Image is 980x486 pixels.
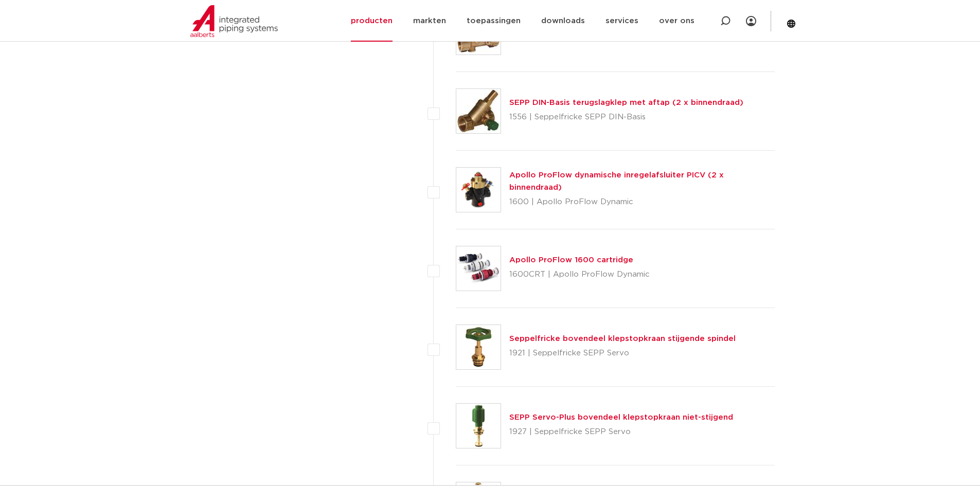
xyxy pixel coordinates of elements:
[509,194,775,210] p: 1600 | Apollo ProFlow Dynamic
[509,99,743,106] a: SEPP DIN-Basis terugslagklep met aftap (2 x binnendraad)
[509,345,736,362] p: 1921 | Seppelfricke SEPP Servo
[456,89,501,133] img: Thumbnail for SEPP DIN-Basis terugslagklep met aftap (2 x binnendraad)
[509,256,633,264] a: Apollo ProFlow 1600 cartridge
[456,246,501,291] img: Thumbnail for Apollo ProFlow 1600 cartridge
[456,168,501,212] img: Thumbnail for Apollo ProFlow dynamische inregelafsluiter PICV (2 x binnendraad)
[509,413,733,421] a: SEPP Servo-Plus bovendeel klepstopkraan niet-stijgend
[509,335,736,343] a: Seppelfricke bovendeel klepstopkraan stijgende spindel
[456,325,501,369] img: Thumbnail for Seppelfricke bovendeel klepstopkraan stijgende spindel
[509,424,733,440] p: 1927 | Seppelfricke SEPP Servo
[509,109,743,125] p: 1556 | Seppelfricke SEPP DIN-Basis
[509,171,724,191] a: Apollo ProFlow dynamische inregelafsluiter PICV (2 x binnendraad)
[456,404,501,448] img: Thumbnail for SEPP Servo-Plus bovendeel klepstopkraan niet-stijgend
[509,266,650,283] p: 1600CRT | Apollo ProFlow Dynamic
